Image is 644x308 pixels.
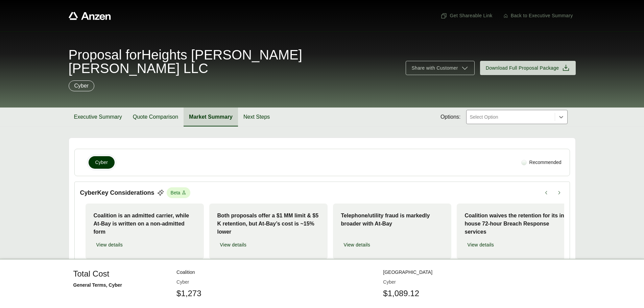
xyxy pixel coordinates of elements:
[406,61,474,75] button: Share with Customer
[344,241,371,248] span: View details
[486,65,559,72] span: Download Full Proposal Package
[341,212,443,228] p: Telephone/utility fraud is markedly broader with At-Bay
[167,187,191,198] span: Beta
[465,239,497,251] button: View details
[217,239,249,251] button: View details
[217,212,319,236] p: Both proposals offer a $1 MM limit & $5 K retention, but At-Bay’s cost is ~15% lower
[401,295,459,304] span: [GEOGRAPHIC_DATA]
[501,9,576,22] button: Back to Executive Summary
[411,65,458,72] span: Share with Customer
[69,108,127,126] button: Executive Summary
[480,61,576,75] button: Download Full Proposal Package
[440,12,493,19] span: Get Shareable Link
[96,241,123,248] span: View details
[382,289,396,303] img: At-Bay-Logo
[69,48,398,75] span: Proposal for Heights [PERSON_NAME] [PERSON_NAME] LLC
[401,289,459,295] span: Quote 2
[468,241,494,248] span: View details
[438,9,495,22] button: Get Shareable Link
[440,113,461,121] span: Options:
[551,289,565,304] button: Download option
[199,289,222,295] span: Quote 1
[89,156,115,169] button: Cyber
[519,156,564,169] div: Recommended
[238,108,275,126] button: Next Steps
[80,188,154,197] p: Cyber Key Considerations
[69,12,111,20] a: Anzen website
[220,241,247,248] span: View details
[465,212,567,236] p: Coalition waives the retention for its in-house 72-hour Breach Response services
[199,295,222,304] span: Coalition
[94,212,196,236] p: Coalition is an admitted carrier, while At-Bay is written on a non-admitted form
[181,289,194,303] img: Coalition-Logo
[127,108,184,126] button: Quote Comparison
[350,289,363,304] button: Download option
[94,239,126,251] button: View details
[184,108,238,126] button: Market Summary
[341,239,373,251] button: View details
[95,159,108,166] span: Cyber
[511,12,573,19] span: Back to Executive Summary
[74,82,89,90] p: Cyber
